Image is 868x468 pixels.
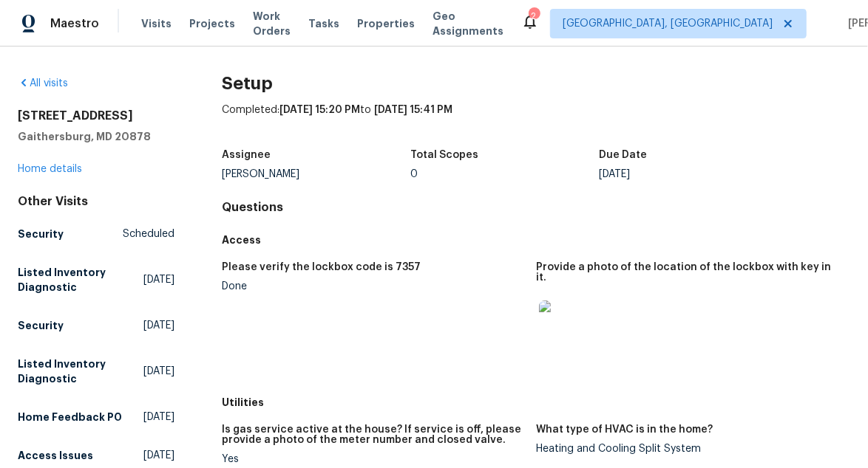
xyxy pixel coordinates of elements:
[18,448,93,463] h5: Access Issues
[18,221,174,247] a: SecurityScheduled
[222,103,850,141] div: Completed: to
[433,9,503,38] span: Geo Assignments
[18,259,174,300] a: Listed Inventory Diagnostic[DATE]
[253,9,291,38] span: Work Orders
[279,105,360,115] span: [DATE] 15:20 PM
[18,312,174,339] a: Security[DATE]
[222,200,850,215] h4: Questions
[529,9,539,24] div: 2
[50,16,99,31] span: Maestro
[357,16,415,31] span: Properties
[18,227,64,241] h5: Security
[222,150,271,160] h5: Assignee
[18,357,143,386] h5: Listed Inventory Diagnostic
[18,318,64,333] h5: Security
[123,227,174,241] span: Scheduled
[18,410,122,424] h5: Home Feedback P0
[599,169,787,179] div: [DATE]
[222,262,421,272] h5: Please verify the lockbox code is 7357
[222,281,524,292] div: Done
[222,233,850,247] h5: Access
[18,109,174,123] h2: [STREET_ADDRESS]
[410,169,599,179] div: 0
[141,16,172,31] span: Visits
[143,448,174,463] span: [DATE]
[189,16,235,31] span: Projects
[18,129,174,144] h5: Gaithersburg, MD 20878
[18,78,68,89] a: All visits
[18,164,82,174] a: Home details
[222,454,524,464] div: Yes
[18,404,174,430] a: Home Feedback P0[DATE]
[222,169,410,179] div: [PERSON_NAME]
[18,351,174,392] a: Listed Inventory Diagnostic[DATE]
[536,262,838,283] h5: Provide a photo of the location of the lockbox with key in it.
[143,318,174,333] span: [DATE]
[599,150,647,160] h5: Due Date
[536,444,838,454] div: Heating and Cooling Split System
[143,364,174,379] span: [DATE]
[536,424,713,435] h5: What type of HVAC is in the home?
[18,194,174,209] div: Other Visits
[143,272,174,287] span: [DATE]
[222,424,524,445] h5: Is gas service active at the house? If service is off, please provide a photo of the meter number...
[18,265,143,295] h5: Listed Inventory Diagnostic
[222,76,850,91] h2: Setup
[374,105,452,115] span: [DATE] 15:41 PM
[563,16,773,31] span: [GEOGRAPHIC_DATA], [GEOGRAPHIC_DATA]
[410,150,478,160] h5: Total Scopes
[143,410,174,424] span: [DATE]
[308,18,339,29] span: Tasks
[222,395,850,410] h5: Utilities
